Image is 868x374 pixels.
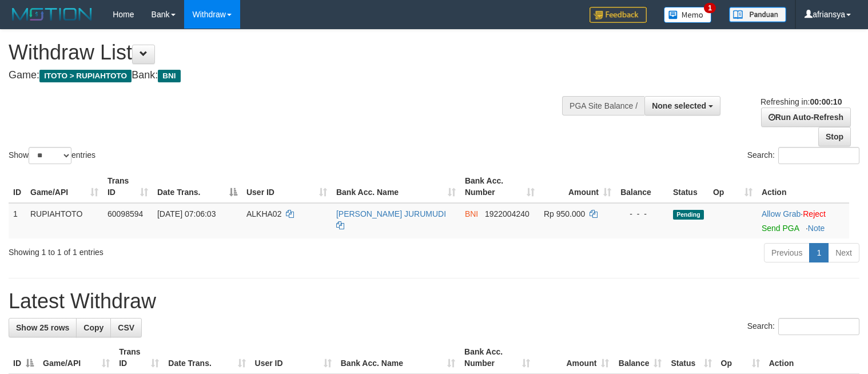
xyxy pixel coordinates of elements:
h1: Withdraw List [9,41,567,64]
th: User ID: activate to sort column ascending [250,341,336,374]
a: Copy [76,318,111,337]
span: CSV [118,323,134,332]
a: Send PGA [762,224,799,233]
span: Pending [673,210,704,220]
th: Balance [616,170,668,203]
th: Balance: activate to sort column ascending [614,341,666,374]
th: Date Trans.: activate to sort column ascending [164,341,250,374]
span: Rp 950.000 [544,209,585,218]
h4: Game: Bank: [9,70,567,81]
th: Status [668,170,708,203]
th: Bank Acc. Name: activate to sort column ascending [332,170,460,203]
a: 1 [809,243,829,262]
th: ID: activate to sort column descending [9,341,38,374]
span: 60098594 [107,209,143,218]
span: [DATE] 07:06:03 [157,209,216,218]
span: ITOTO > RUPIAHTOTO [39,70,132,82]
span: ALKHA02 [246,209,281,218]
div: Showing 1 to 1 of 1 entries [9,242,353,258]
th: Amount: activate to sort column ascending [539,170,616,203]
th: Trans ID: activate to sort column ascending [114,341,164,374]
th: Trans ID: activate to sort column ascending [103,170,153,203]
a: Allow Grab [762,209,801,218]
label: Show entries [9,147,95,164]
span: BNI [158,70,180,82]
th: Bank Acc. Number: activate to sort column ascending [460,341,535,374]
div: - - - [620,208,664,220]
th: Bank Acc. Number: activate to sort column ascending [460,170,539,203]
a: Note [808,224,825,233]
td: 1 [9,203,26,238]
a: Reject [803,209,826,218]
select: Showentries [29,147,71,164]
th: Amount: activate to sort column ascending [535,341,614,374]
a: Stop [818,127,851,146]
th: Status: activate to sort column ascending [666,341,716,374]
th: Date Trans.: activate to sort column descending [153,170,242,203]
span: Show 25 rows [16,323,69,332]
a: Show 25 rows [9,318,77,337]
span: 1 [704,3,716,13]
a: Previous [764,243,810,262]
td: · [757,203,849,238]
th: Game/API: activate to sort column ascending [26,170,103,203]
h1: Latest Withdraw [9,290,859,313]
th: ID [9,170,26,203]
th: Op: activate to sort column ascending [708,170,757,203]
th: Action [765,341,859,374]
span: Copy [83,323,103,332]
span: None selected [652,101,706,110]
span: BNI [465,209,478,218]
th: Action [757,170,849,203]
img: MOTION_logo.png [9,6,95,23]
label: Search: [747,147,859,164]
span: Refreshing in: [761,97,842,106]
span: · [762,209,803,218]
img: panduan.png [729,7,786,22]
a: CSV [110,318,142,337]
a: Next [828,243,859,262]
th: User ID: activate to sort column ascending [242,170,332,203]
th: Bank Acc. Name: activate to sort column ascending [336,341,460,374]
input: Search: [778,147,859,164]
img: Feedback.jpg [590,7,647,23]
img: Button%20Memo.svg [664,7,712,23]
a: [PERSON_NAME] JURUMUDI [336,209,446,218]
th: Op: activate to sort column ascending [716,341,765,374]
td: RUPIAHTOTO [26,203,103,238]
div: PGA Site Balance / [562,96,644,116]
span: Copy 1922004240 to clipboard [485,209,529,218]
strong: 00:00:10 [810,97,842,106]
input: Search: [778,318,859,335]
a: Run Auto-Refresh [761,108,851,127]
th: Game/API: activate to sort column ascending [38,341,114,374]
button: None selected [644,96,720,116]
label: Search: [747,318,859,335]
